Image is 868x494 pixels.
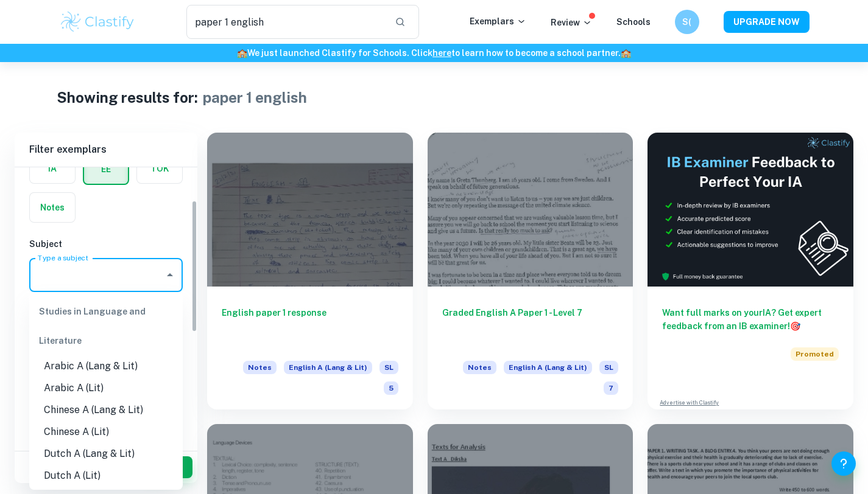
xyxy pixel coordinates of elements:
img: Thumbnail [647,133,853,287]
p: Exemplars [470,15,526,28]
h6: English paper 1 response [222,306,398,346]
a: English paper 1 responseNotesEnglish A (Lang & Lit)SL5 [207,133,413,409]
a: Graded English A Paper 1 - Level 7NotesEnglish A (Lang & Lit)SL7 [428,133,633,409]
span: 5 [384,381,398,395]
button: Help and Feedback [831,451,856,476]
li: Dutch A (Lang & Lit) [29,443,183,465]
li: Chinese A (Lit) [29,421,183,443]
h6: Want full marks on your IA ? Get expert feedback from an IB examiner! [662,306,839,333]
li: Arabic A (Lit) [29,377,183,399]
button: TOK [137,154,182,183]
span: SL [599,361,618,374]
label: Type a subject [38,252,88,263]
span: 🏫 [237,48,247,58]
h6: Subject [29,237,183,251]
h6: Graded English A Paper 1 - Level 7 [442,306,619,346]
li: Chinese A (Lang & Lit) [29,399,183,421]
a: Want full marks on yourIA? Get expert feedback from an IB examiner!PromotedAdvertise with Clastify [647,133,853,409]
span: Notes [243,361,277,374]
button: Close [161,266,178,284]
button: IA [30,154,75,183]
div: Studies in Language and Literature [29,297,183,355]
p: Review [551,16,592,29]
img: Clastify logo [59,10,136,34]
span: English A (Lang & Lit) [504,361,592,374]
button: EE [84,155,128,184]
span: SL [379,361,398,374]
button: Notes [30,193,75,222]
span: 🎯 [790,321,800,331]
input: Search for any exemplars... [186,5,386,39]
h6: Filter exemplars [15,133,197,167]
span: Notes [463,361,496,374]
h6: S( [680,15,694,29]
h6: We just launched Clastify for Schools. Click to learn how to become a school partner. [2,46,866,60]
span: 🏫 [621,48,631,58]
a: Schools [616,17,651,27]
li: Arabic A (Lang & Lit) [29,355,183,377]
button: UPGRADE NOW [724,11,810,33]
li: Dutch A (Lit) [29,465,183,487]
span: Promoted [791,347,839,361]
span: English A (Lang & Lit) [284,361,372,374]
span: 7 [604,381,618,395]
button: S( [675,10,699,34]
a: here [432,48,451,58]
h1: Showing results for: [57,86,198,108]
a: Advertise with Clastify [660,398,719,407]
h1: paper 1 english [203,86,307,108]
